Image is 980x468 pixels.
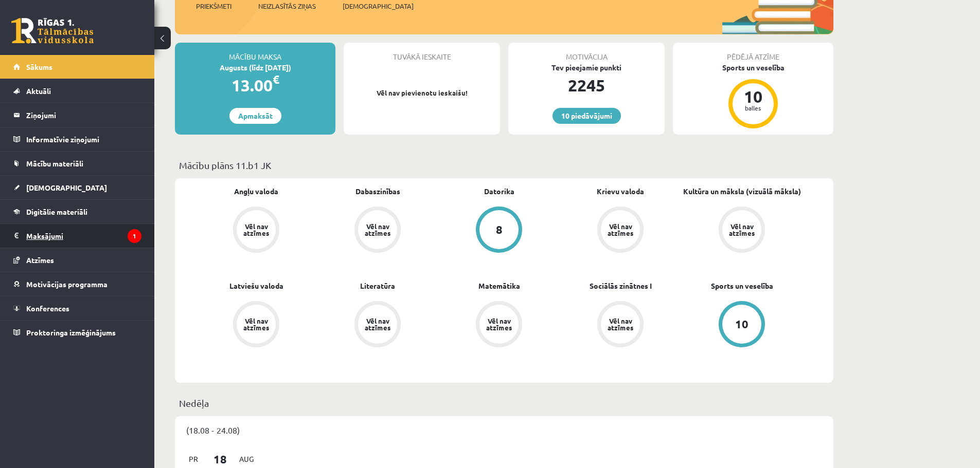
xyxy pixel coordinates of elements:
span: Digitālie materiāli [26,207,87,216]
span: Konferences [26,304,69,313]
a: Sociālās zinātnes I [590,280,652,291]
div: Vēl nav atzīmes [242,223,271,236]
div: Mācību maksa [175,43,335,62]
a: 10 piedāvājumi [553,108,621,124]
legend: Maksājumi [26,224,141,248]
legend: Ziņojumi [26,103,141,127]
a: Sports un veselība 10 balles [673,62,833,130]
a: Matemātika [478,280,520,291]
a: Vēl nav atzīmes [195,207,317,255]
div: Tev pieejamie punkti [508,62,665,73]
span: Aktuāli [26,86,51,96]
a: Sākums [13,55,141,79]
div: Sports un veselība [673,62,833,73]
p: Vēl nav pievienotu ieskaišu! [349,88,495,98]
a: Apmaksāt [229,108,281,124]
div: 2245 [508,73,665,98]
a: Latviešu valoda [229,280,283,291]
a: Rīgas 1. Tālmācības vidusskola [11,18,94,44]
a: Aktuāli [13,79,141,103]
span: Aug [236,451,257,467]
span: Motivācijas programma [26,279,108,289]
div: 8 [496,224,503,235]
div: Tuvākā ieskaite [344,43,500,62]
a: Vēl nav atzīmes [195,301,317,349]
span: Atzīmes [26,255,54,265]
div: Vēl nav atzīmes [606,223,635,236]
span: Neizlasītās ziņas [258,1,316,11]
div: 10 [735,319,749,330]
div: Vēl nav atzīmes [363,223,392,236]
div: Vēl nav atzīmes [363,317,392,331]
div: Vēl nav atzīmes [242,317,271,331]
a: Mācību materiāli [13,152,141,175]
i: 1 [128,229,141,243]
span: Proktoringa izmēģinājums [26,328,116,337]
div: Pēdējā atzīme [673,43,833,62]
a: Vēl nav atzīmes [317,207,438,255]
span: 18 [204,451,236,467]
a: Vēl nav atzīmes [560,301,681,349]
span: € [273,72,279,87]
span: Pr [183,451,204,467]
a: Ziņojumi [13,103,141,127]
a: Sports un veselība [711,280,773,291]
div: Motivācija [508,43,665,62]
div: balles [738,105,769,111]
a: Dabaszinības [355,186,400,197]
div: 13.00 [175,73,335,98]
a: Digitālie materiāli [13,200,141,223]
a: Kultūra un māksla (vizuālā māksla) [683,186,801,197]
a: Vēl nav atzīmes [560,207,681,255]
a: Angļu valoda [234,186,278,197]
a: Vēl nav atzīmes [317,301,438,349]
a: Informatīvie ziņojumi [13,127,141,151]
span: Priekšmeti [196,1,231,11]
a: Proktoringa izmēģinājums [13,321,141,344]
a: Vēl nav atzīmes [438,301,560,349]
div: Vēl nav atzīmes [485,317,513,331]
div: Augusts (līdz [DATE]) [175,62,335,73]
a: [DEMOGRAPHIC_DATA] [13,176,141,199]
a: Datorika [484,186,514,197]
p: Nedēļa [179,396,829,410]
a: Literatūra [360,280,395,291]
div: (18.08 - 24.08) [175,416,833,444]
a: Krievu valoda [597,186,644,197]
p: Mācību plāns 11.b1 JK [179,158,829,172]
a: Maksājumi1 [13,224,141,248]
a: Motivācijas programma [13,272,141,296]
a: Konferences [13,296,141,320]
legend: Informatīvie ziņojumi [26,127,141,151]
span: Mācību materiāli [26,159,83,168]
a: 8 [438,207,560,255]
span: [DEMOGRAPHIC_DATA] [26,183,107,192]
a: Vēl nav atzīmes [681,207,803,255]
a: Atzīmes [13,248,141,272]
div: Vēl nav atzīmes [606,317,635,331]
span: [DEMOGRAPHIC_DATA] [343,1,414,11]
span: Sākums [26,62,52,71]
a: 10 [681,301,803,349]
div: Vēl nav atzīmes [727,223,756,236]
div: 10 [738,88,769,105]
